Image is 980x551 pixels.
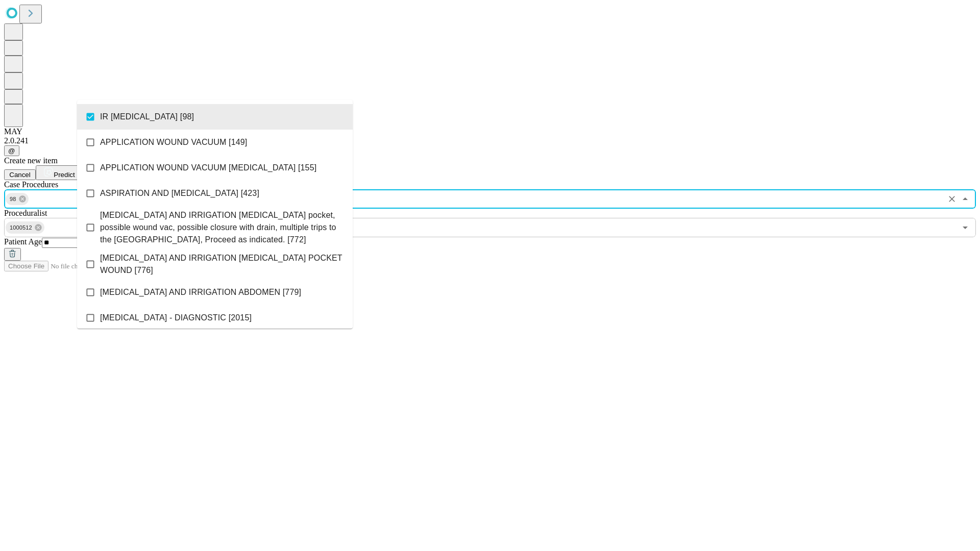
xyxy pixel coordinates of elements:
[100,162,316,174] span: APPLICATION WOUND VACUUM [MEDICAL_DATA] [155]
[100,136,247,148] span: APPLICATION WOUND VACUUM [149]
[4,169,36,180] button: Cancel
[36,165,83,180] button: Predict
[100,187,259,199] span: ASPIRATION AND [MEDICAL_DATA] [423]
[8,147,15,155] span: @
[4,237,42,246] span: Patient Age
[958,192,972,206] button: Close
[100,286,301,298] span: [MEDICAL_DATA] AND IRRIGATION ABDOMEN [779]
[4,145,19,156] button: @
[54,171,75,179] span: Predict
[9,171,31,179] span: Cancel
[4,180,58,189] span: Scheduled Procedure
[958,220,972,235] button: Open
[4,156,58,165] span: Create new item
[4,209,47,217] span: Proceduralist
[945,192,959,206] button: Clear
[6,193,20,205] span: 98
[100,312,252,324] span: [MEDICAL_DATA] - DIAGNOSTIC [2015]
[6,222,36,234] span: 1000512
[6,221,44,234] div: 1000512
[4,136,976,145] div: 2.0.241
[100,111,194,123] span: IR [MEDICAL_DATA] [98]
[100,252,345,277] span: [MEDICAL_DATA] AND IRRIGATION [MEDICAL_DATA] POCKET WOUND [776]
[6,193,29,205] div: 98
[4,127,976,136] div: MAY
[100,209,345,246] span: [MEDICAL_DATA] AND IRRIGATION [MEDICAL_DATA] pocket, possible wound vac, possible closure with dr...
